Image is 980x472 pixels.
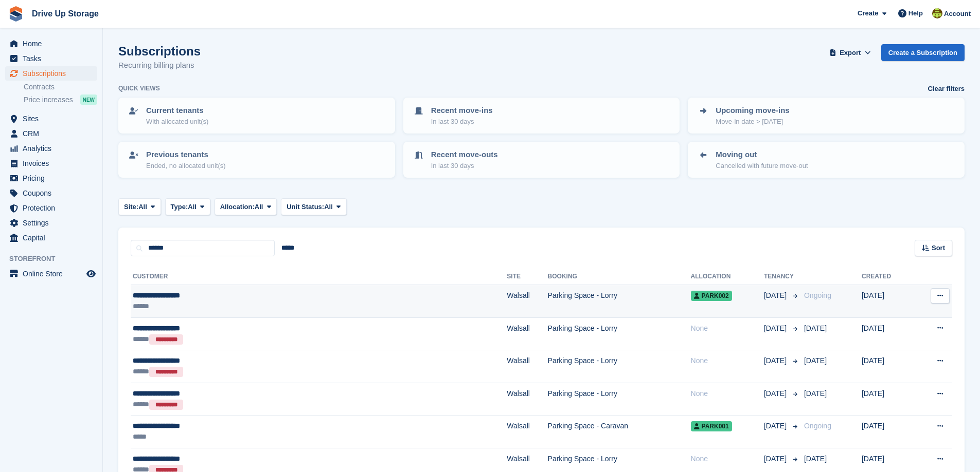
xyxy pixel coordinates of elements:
[118,44,201,58] h1: Subscriptions
[858,8,878,18] span: Create
[5,267,97,281] a: menu
[287,202,324,212] span: Unit Status:
[146,117,208,127] p: With allocated unit(s)
[23,186,84,200] span: Coupons
[24,95,73,105] span: Price increases
[932,8,942,18] img: Lindsay Dawes
[548,383,691,416] td: Parking Space - Lorry
[548,350,691,383] td: Parking Space - Lorry
[5,216,97,230] a: menu
[28,5,103,22] a: Drive Up Storage
[8,6,24,22] img: stora-icon-8386f47178a22dfd0bd8f6a31ec36ba5ce8667c1dd55bd0f319d3a0aa187defe.svg
[804,356,827,365] span: [DATE]
[255,202,263,212] span: All
[24,94,97,105] a: Price increases NEW
[691,323,764,334] div: None
[5,141,97,156] a: menu
[23,231,84,245] span: Capital
[23,267,84,281] span: Online Store
[23,171,84,185] span: Pricing
[932,243,945,253] span: Sort
[507,317,547,350] td: Walsall
[507,383,547,416] td: Walsall
[281,198,346,215] button: Unit Status: All
[691,269,764,285] th: Allocation
[23,201,84,215] span: Protection
[716,149,808,161] p: Moving out
[220,202,255,212] span: Allocation:
[119,99,394,133] a: Current tenants With allocated unit(s)
[23,126,84,141] span: CRM
[23,36,84,51] span: Home
[118,198,161,215] button: Site: All
[188,202,197,212] span: All
[5,51,97,66] a: menu
[5,156,97,171] a: menu
[131,269,507,285] th: Customer
[862,350,914,383] td: [DATE]
[689,143,964,177] a: Moving out Cancelled with future move-out
[171,202,188,212] span: Type:
[138,202,147,212] span: All
[146,149,226,161] p: Previous tenants
[5,171,97,185] a: menu
[507,416,547,448] td: Walsall
[804,389,827,398] span: [DATE]
[689,99,964,133] a: Upcoming move-ins Move-in date > [DATE]
[548,285,691,318] td: Parking Space - Lorry
[764,355,789,366] span: [DATE]
[881,44,965,61] a: Create a Subscription
[507,350,547,383] td: Walsall
[764,421,789,431] span: [DATE]
[507,269,547,285] th: Site
[24,82,97,92] a: Contracts
[764,323,789,334] span: [DATE]
[862,285,914,318] td: [DATE]
[431,149,498,161] p: Recent move-outs
[124,202,138,212] span: Site:
[5,186,97,200] a: menu
[764,290,789,301] span: [DATE]
[5,66,97,81] a: menu
[118,60,201,71] p: Recurring billing plans
[80,95,97,105] div: NEW
[5,111,97,126] a: menu
[804,324,827,332] span: [DATE]
[324,202,333,212] span: All
[840,48,861,58] span: Export
[862,383,914,416] td: [DATE]
[23,156,84,171] span: Invoices
[764,454,789,464] span: [DATE]
[431,161,498,171] p: In last 30 days
[548,269,691,285] th: Booking
[23,141,84,156] span: Analytics
[118,84,160,93] h6: Quick views
[928,84,965,94] a: Clear filters
[804,291,831,299] span: Ongoing
[716,105,789,117] p: Upcoming move-ins
[691,355,764,366] div: None
[146,161,226,171] p: Ended, no allocated unit(s)
[404,99,679,133] a: Recent move-ins In last 30 days
[862,317,914,350] td: [DATE]
[764,269,800,285] th: Tenancy
[165,198,210,215] button: Type: All
[431,105,493,117] p: Recent move-ins
[862,416,914,448] td: [DATE]
[431,117,493,127] p: In last 30 days
[804,422,831,430] span: Ongoing
[507,285,547,318] td: Walsall
[404,143,679,177] a: Recent move-outs In last 30 days
[548,317,691,350] td: Parking Space - Lorry
[944,9,971,19] span: Account
[119,143,394,177] a: Previous tenants Ended, no allocated unit(s)
[828,44,873,61] button: Export
[691,291,732,301] span: PARK002
[691,388,764,399] div: None
[23,51,84,66] span: Tasks
[23,111,84,126] span: Sites
[5,201,97,215] a: menu
[215,198,277,215] button: Allocation: All
[5,231,97,245] a: menu
[804,455,827,463] span: [DATE]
